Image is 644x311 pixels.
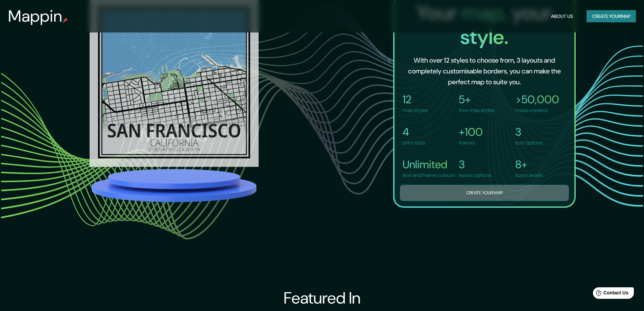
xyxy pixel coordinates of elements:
h3: Featured In [284,289,361,308]
p: print sizes [403,139,425,147]
p: text options [515,139,543,147]
h4: +100 [459,125,483,139]
h6: With over 12 styles to choose from, 3 layouts and completely customisable borders, you can make t... [405,55,564,87]
h4: Unlimited [403,158,455,171]
img: platform.png [90,167,259,204]
h4: >50,000 [515,93,559,106]
h4: 8+ [515,158,543,171]
p: layout options [459,171,491,179]
button: About Us [548,10,576,23]
h4: 3 [459,158,491,171]
h2: Your your [400,1,569,49]
button: Create your map [400,185,569,201]
h3: Mappin [8,7,63,26]
h4: 5+ [459,93,494,106]
p: maps created [515,106,559,114]
iframe: Help widget launcher [584,285,637,304]
button: Create yourmap [587,10,636,23]
h4: 3 [515,125,543,139]
p: frames [459,139,483,147]
p: text and frame colours [403,171,455,179]
h4: 4 [403,125,425,139]
p: map styles [403,106,428,114]
span: style. [460,24,508,50]
p: zoom levels [515,171,543,179]
p: free map styles [459,106,494,114]
h4: 12 [403,93,428,106]
img: mappin-pin [63,18,68,23]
